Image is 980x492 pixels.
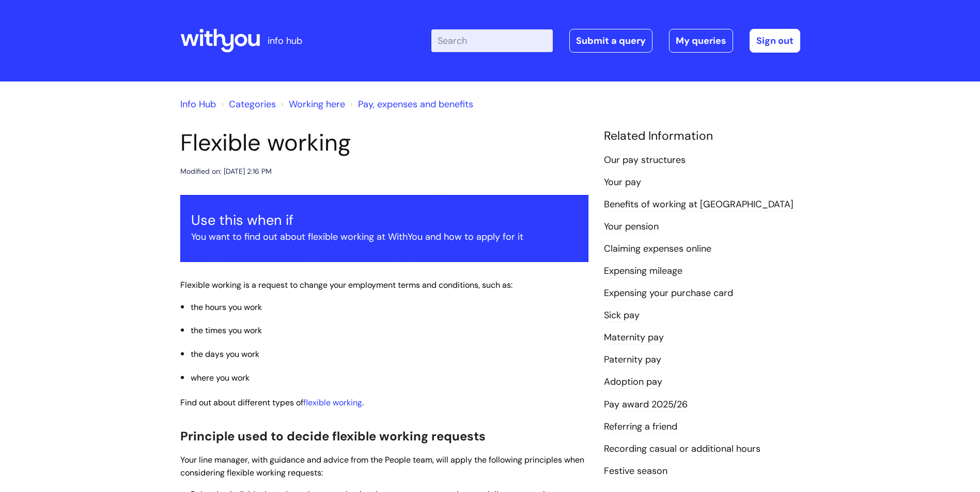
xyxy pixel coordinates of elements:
a: Your pay [604,176,641,189]
a: Submit a query [569,29,652,53]
a: Claiming expenses online [604,242,711,256]
span: the times you work [191,325,262,336]
a: Pay, expenses and benefits [358,98,473,110]
p: You want to find out about flexible working at WithYou and how to apply for it [191,228,578,245]
a: Your pension [604,220,659,234]
div: Modified on: [DATE] 2:16 PM [180,165,272,178]
span: Principle used to decide flexible working requests [180,428,486,444]
a: Recording casual or additional hours [604,442,760,456]
span: the days you work [191,349,259,359]
a: Adoption pay [604,375,662,389]
a: Expensing mileage [604,265,682,278]
a: Categories [229,98,276,110]
a: flexible working [303,397,362,408]
span: Find out about different types of . [180,397,364,408]
a: Our pay structures [604,154,686,167]
a: Festive season [604,465,667,478]
a: Info Hub [180,98,216,110]
span: Your line manager, with guidance and advice from the People team, will apply the following princi... [180,454,584,478]
a: Working here [289,98,345,110]
a: Paternity pay [604,353,661,367]
li: Solution home [219,96,276,112]
a: Maternity pay [604,331,664,345]
h3: Use this when if [191,212,578,228]
p: info hub [268,32,302,49]
span: the hours you work [191,302,262,313]
a: Sign out [750,29,800,53]
a: Sick pay [604,309,640,322]
li: Pay, expenses and benefits [348,96,473,112]
span: Flexible working is a request to change your employment terms and conditions, such as: [180,280,512,290]
div: | - [431,29,800,53]
a: Referring a friend [604,420,677,434]
input: Search [431,29,553,52]
a: Benefits of working at [GEOGRAPHIC_DATA] [604,198,794,211]
span: where you work [191,372,250,383]
a: Expensing your purchase card [604,287,733,300]
li: Working here [278,96,345,112]
a: Pay award 2025/26 [604,398,688,412]
h1: Flexible working [180,129,588,157]
h4: Related Information [604,129,800,143]
a: My queries [669,29,733,53]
